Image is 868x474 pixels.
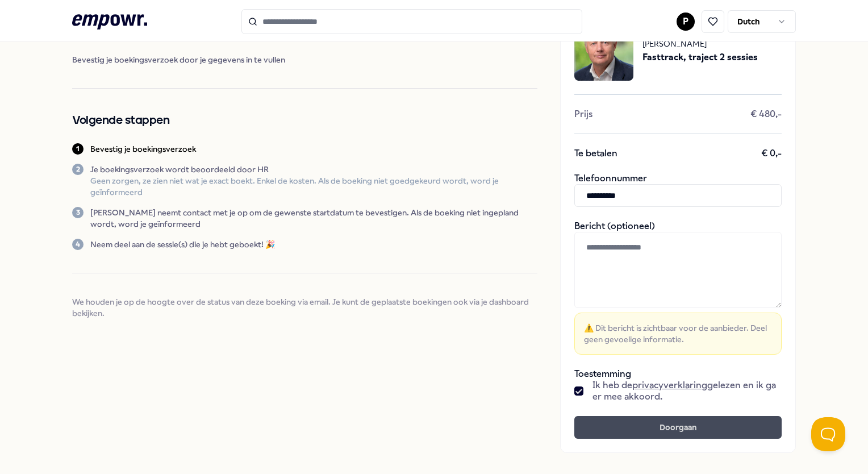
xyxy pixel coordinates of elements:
[750,109,782,120] span: € 480,-
[642,38,758,50] span: [PERSON_NAME]
[574,416,782,439] button: Doorgaan
[584,322,772,345] span: ⚠️ Dit bericht is zichtbaar voor de aanbieder. Deel geen gevoelige informatie.
[632,380,707,390] a: privacyverklaring
[72,239,84,250] div: 4
[574,109,592,120] span: Prijs
[72,111,537,130] h2: Volgende stappen
[761,148,782,159] span: € 0,-
[574,148,617,159] span: Te betalen
[90,143,196,155] p: Bevestig je boekingsverzoek
[90,239,275,250] p: Neem deel aan de sessie(s) die je hebt geboekt! 🎉
[90,175,537,198] p: Geen zorgen, ze zien niet wat je exact boekt. Enkel de kosten. Als de boeking niet goedgekeurd wo...
[811,417,845,451] iframe: Help Scout Beacon - Open
[90,164,537,175] p: Je boekingsverzoek wordt beoordeeld door HR
[592,380,782,402] span: Ik heb de gelezen en ik ga er mee akkoord.
[241,9,582,34] input: Search for products, categories or subcategories
[642,50,758,65] span: Fasttrack, traject 2 sessies
[72,164,84,175] div: 2
[677,13,695,31] button: P
[72,296,537,319] span: We houden je op de hoogte over de status van deze boeking via email. Je kunt de geplaatste boekin...
[574,221,782,355] div: Bericht (optioneel)
[574,368,782,402] div: Toestemming
[574,22,633,81] img: package image
[72,143,84,155] div: 1
[72,207,84,218] div: 3
[90,207,537,230] p: [PERSON_NAME] neemt contact met je op om de gewenste startdatum te bevestigen. Als de boeking nie...
[72,54,537,65] span: Bevestig je boekingsverzoek door je gegevens in te vullen
[574,173,782,207] div: Telefoonnummer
